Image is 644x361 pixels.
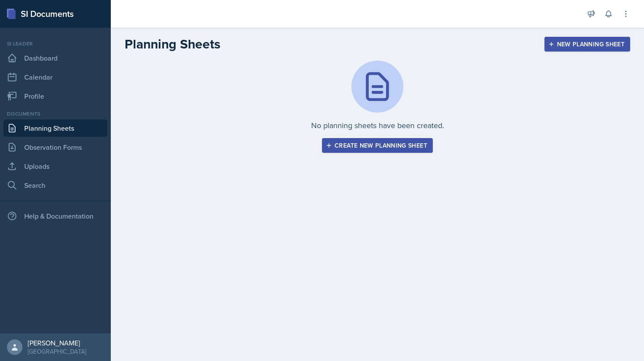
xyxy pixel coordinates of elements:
a: Dashboard [3,49,107,67]
div: Si leader [3,40,107,48]
div: [PERSON_NAME] [28,338,86,347]
a: Calendar [3,68,107,86]
a: Profile [3,87,107,105]
a: Observation Forms [3,139,107,156]
div: Create new planning sheet [328,142,427,149]
button: Create new planning sheet [322,138,433,153]
h2: Planning Sheets [125,36,220,52]
div: Help & Documentation [3,207,107,225]
div: New Planning Sheet [550,41,625,48]
div: Documents [3,110,107,118]
button: New Planning Sheet [544,37,630,52]
a: Uploads [3,158,107,175]
div: [GEOGRAPHIC_DATA] [28,347,86,356]
p: No planning sheets have been created. [311,119,444,131]
a: Search [3,177,107,194]
a: Planning Sheets [3,119,107,137]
